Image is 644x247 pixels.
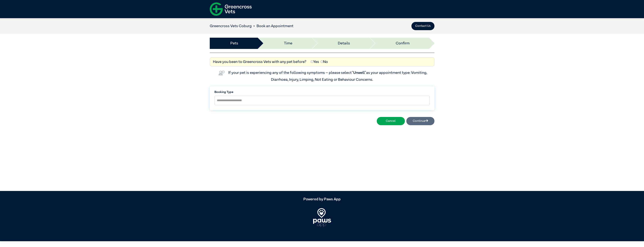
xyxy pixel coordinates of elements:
[217,69,226,77] img: vet
[352,71,366,75] span: “Unwell”
[210,24,252,28] a: Greencross Vets Coburg
[213,59,306,65] label: Have you been to Greencross Vets with any pet before?
[252,23,293,29] li: Book an Appointment
[210,23,293,29] nav: breadcrumb
[230,40,238,46] a: Pets
[311,61,313,63] input: Yes
[214,90,430,94] label: Booking Type
[210,1,252,17] img: f-logo
[210,197,434,201] h5: Powered by Paws App
[321,59,328,65] label: No
[411,22,434,30] button: Contact Us
[313,208,331,227] img: PawsApp
[311,59,319,65] label: Yes
[228,71,428,81] label: If your pet is experiencing any of the following symptoms – please select as your appointment typ...
[377,117,405,125] button: Cancel
[321,61,323,63] input: No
